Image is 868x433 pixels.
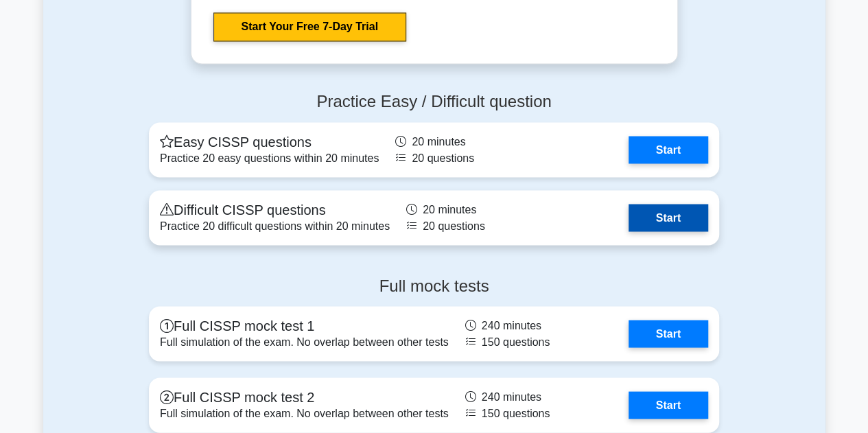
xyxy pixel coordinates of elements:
a: Start [629,391,708,419]
a: Start [629,320,708,347]
a: Start [629,204,708,231]
h4: Practice Easy / Difficult question [149,91,719,111]
a: Start Your Free 7-Day Trial [213,12,406,41]
a: Start [629,136,708,163]
h4: Full mock tests [149,276,719,296]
